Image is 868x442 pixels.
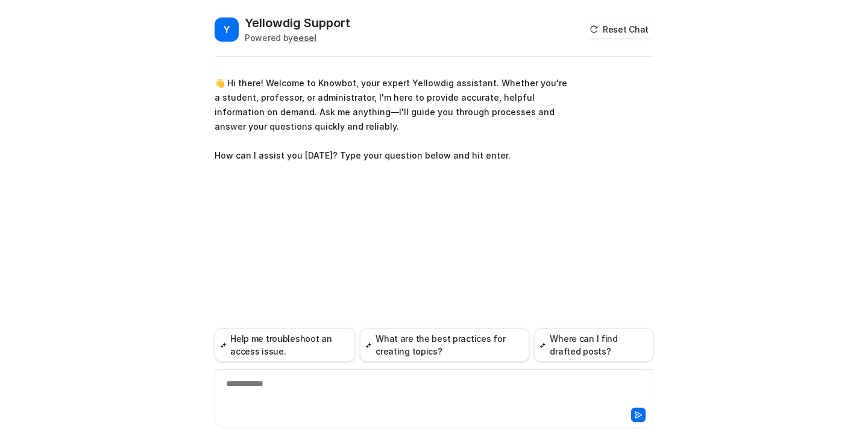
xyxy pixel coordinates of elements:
button: What are the best practices for creating topics? [360,328,529,362]
button: Reset Chat [586,21,653,38]
button: Help me troubleshoot an access issue. [215,328,355,362]
button: Where can I find drafted posts? [534,328,653,362]
p: 👋 Hi there! Welcome to Knowbot, your expert Yellowdig assistant. Whether you're a student, profes... [215,76,567,163]
div: Powered by [245,31,350,44]
b: eesel [293,33,316,43]
h2: Yellowdig Support [245,14,350,31]
span: Y [215,17,239,42]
